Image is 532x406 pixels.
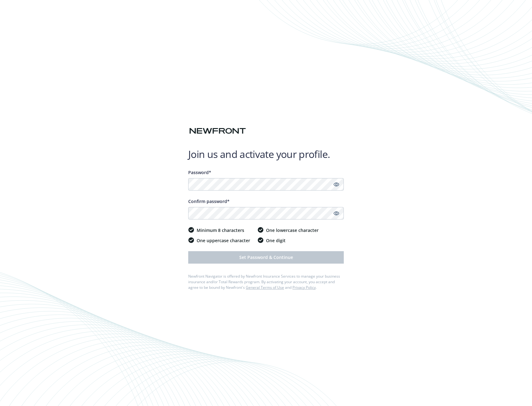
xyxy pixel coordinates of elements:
div: Newfront Navigator is offered by Newfront Insurance Services to manage your business insurance an... [188,274,344,290]
a: Show password [333,181,340,188]
input: Enter a unique password... [188,178,344,191]
img: Newfront logo [188,126,247,136]
span: Set Password & Continue [239,254,293,260]
button: Set Password & Continue [188,251,344,264]
h1: Join us and activate your profile. [188,148,344,160]
span: One lowercase character [266,227,319,233]
span: Password* [188,169,211,175]
span: One digit [266,237,286,244]
input: Confirm your unique password [188,207,344,219]
a: Show password [333,210,340,217]
span: One uppercase character [197,237,250,244]
span: Minimum 8 characters [197,227,244,233]
a: Privacy Policy [292,285,316,290]
span: Confirm password* [188,198,230,204]
a: General Terms of Use [246,285,284,290]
